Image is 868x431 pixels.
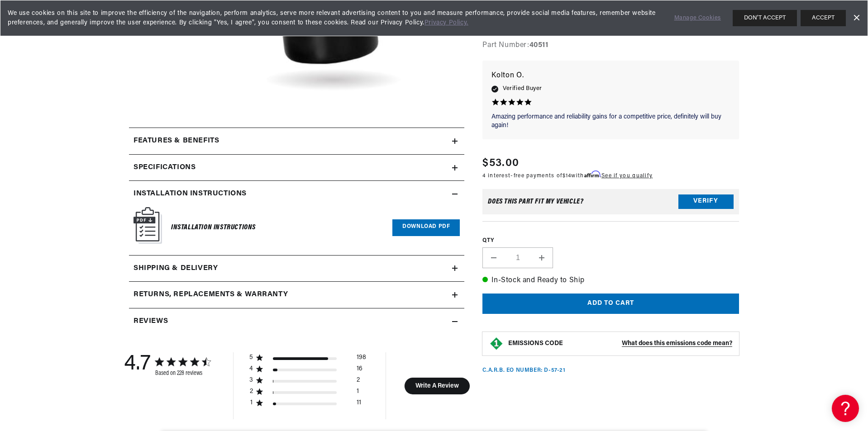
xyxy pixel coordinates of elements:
[424,19,468,26] a: Privacy Policy.
[601,173,653,179] a: See if you qualify - Learn more about Affirm Financing (opens in modal)
[249,388,366,399] div: 2 star by 1 reviews
[404,378,470,394] button: Write A Review
[134,162,196,174] h2: Specifications
[482,275,739,287] p: In-Stock and Ready to Ship
[357,399,361,410] div: 11
[171,222,256,234] h6: Installation Instructions
[801,10,846,26] button: ACCEPT
[503,84,542,94] span: Verified Buyer
[482,171,653,180] p: 4 interest-free payments of with .
[249,365,366,376] div: 4 star by 16 reviews
[622,340,732,347] strong: What does this emissions code mean?
[733,10,797,26] button: DON'T ACCEPT
[488,198,583,205] div: Does This part fit My vehicle?
[529,42,548,49] strong: 40511
[249,376,366,388] div: 3 star by 2 reviews
[584,171,600,178] span: Affirm
[249,376,253,384] div: 3
[489,336,504,351] img: Emissions code
[129,155,464,181] summary: Specifications
[357,365,362,376] div: 16
[134,135,219,147] h2: Features & Benefits
[491,70,730,82] p: Kolton O.
[129,128,464,154] summary: Features & Benefits
[249,388,253,396] div: 2
[482,294,739,314] button: Add to cart
[155,370,210,377] div: Based on 228 reviews
[134,263,218,275] h2: Shipping & Delivery
[134,207,162,244] img: Instruction Manual
[482,40,739,52] div: Part Number:
[849,11,863,25] a: Dismiss Banner
[357,354,366,365] div: 198
[482,155,519,171] span: $53.00
[357,376,360,388] div: 2
[249,354,253,362] div: 5
[249,399,253,407] div: 1
[508,340,563,347] strong: EMISSIONS CODE
[8,9,662,28] span: We use cookies on this site to improve the efficiency of the navigation, perform analytics, serve...
[129,282,464,308] summary: Returns, Replacements & Warranty
[482,367,565,374] p: C.A.R.B. EO Number: D-57-21
[129,308,464,335] summary: Reviews
[129,181,464,207] summary: Installation instructions
[249,354,366,365] div: 5 star by 198 reviews
[674,14,721,23] a: Manage Cookies
[124,352,151,377] div: 4.7
[134,289,288,301] h2: Returns, Replacements & Warranty
[563,173,572,179] span: $14
[508,340,732,348] button: EMISSIONS CODEWhat does this emissions code mean?
[678,194,734,209] button: Verify
[134,188,247,200] h2: Installation instructions
[129,256,464,282] summary: Shipping & Delivery
[249,365,253,373] div: 4
[357,388,359,399] div: 1
[491,113,730,130] p: Amazing performance and reliability gains for a competitive price, definitely will buy again!
[482,237,739,245] label: QTY
[392,219,460,236] a: Download PDF
[134,316,168,327] h2: Reviews
[249,399,366,410] div: 1 star by 11 reviews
